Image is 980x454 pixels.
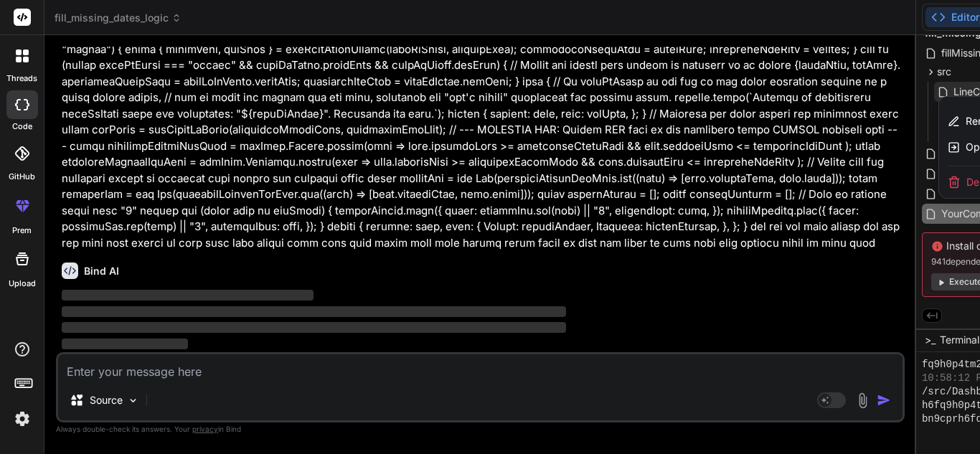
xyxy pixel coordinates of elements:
img: attachment [854,392,871,409]
label: threads [6,72,37,85]
img: Pick Models [127,394,139,407]
label: code [12,120,32,133]
label: GitHub [9,171,35,183]
label: Upload [9,278,36,290]
p: Source [90,393,123,407]
label: prem [12,224,32,237]
span: ‌ [62,306,566,317]
span: ‌ [62,290,314,301]
img: settings [10,407,34,431]
span: ‌ [62,339,188,349]
h6: Bind AI [84,264,119,278]
img: icon [877,393,891,407]
span: ‌ [62,322,566,333]
p: Always double-check its answers. Your in Bind [56,422,905,436]
span: fill_missing_dates_logic [55,11,182,25]
span: privacy [192,425,218,433]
